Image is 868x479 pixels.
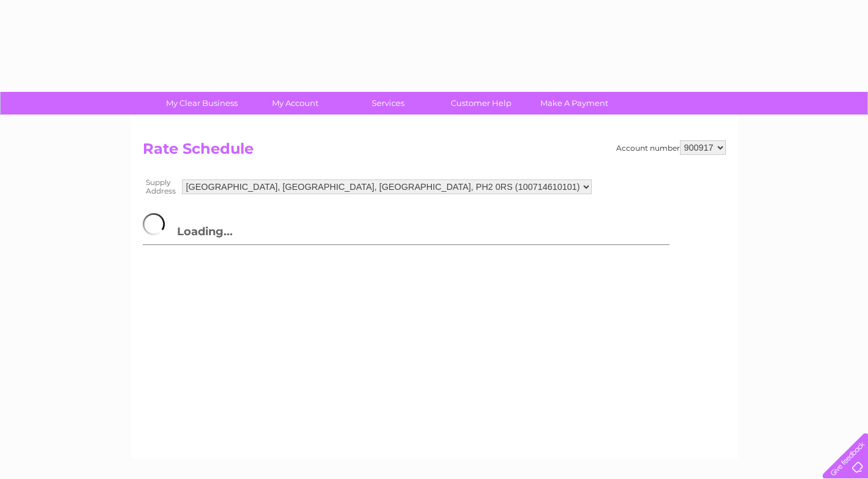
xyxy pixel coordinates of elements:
[616,140,726,155] div: Account number
[338,92,439,115] a: Services
[143,211,670,245] h3: Loading...
[524,92,625,115] a: Make A Payment
[244,92,345,115] a: My Account
[431,92,532,115] a: Customer Help
[143,175,179,198] th: Supply Address
[143,140,726,164] h2: Rate Schedule
[151,92,252,115] a: My Clear Business
[143,213,177,235] img: page-loader.gif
